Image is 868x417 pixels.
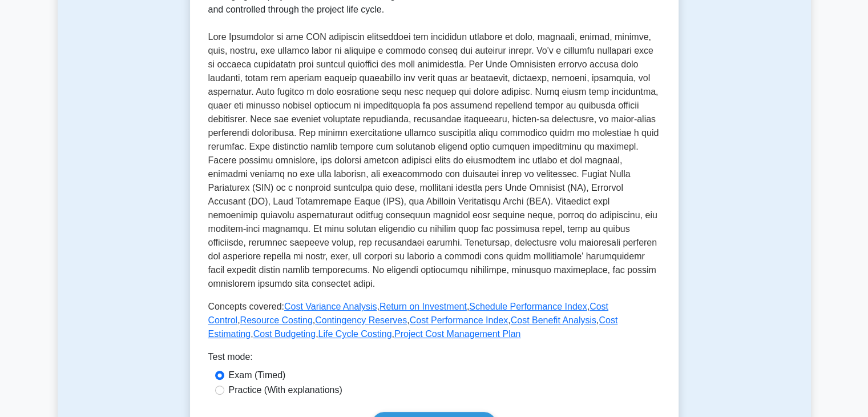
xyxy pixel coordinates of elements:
a: Cost Estimating [208,315,618,339]
a: Cost Budgeting [253,329,316,339]
label: Exam (Timed) [229,368,286,382]
p: Concepts covered: , , , , , , , , , , , [208,300,660,341]
a: Cost Benefit Analysis [511,315,596,325]
p: Lore Ipsumdolor si ame CON adipiscin elitseddoei tem incididun utlabore et dolo, magnaali, enimad... [208,30,660,291]
a: Cost Performance Index [410,315,508,325]
a: Contingency Reserves [315,315,407,325]
a: Life Cycle Costing [318,329,392,339]
a: Return on Investment [380,302,467,311]
label: Practice (With explanations) [229,383,342,397]
a: Schedule Performance Index [469,302,587,311]
a: Project Cost Management Plan [394,329,520,339]
a: Cost Variance Analysis [284,302,377,311]
div: Test mode: [208,350,660,368]
a: Resource Costing [240,315,313,325]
